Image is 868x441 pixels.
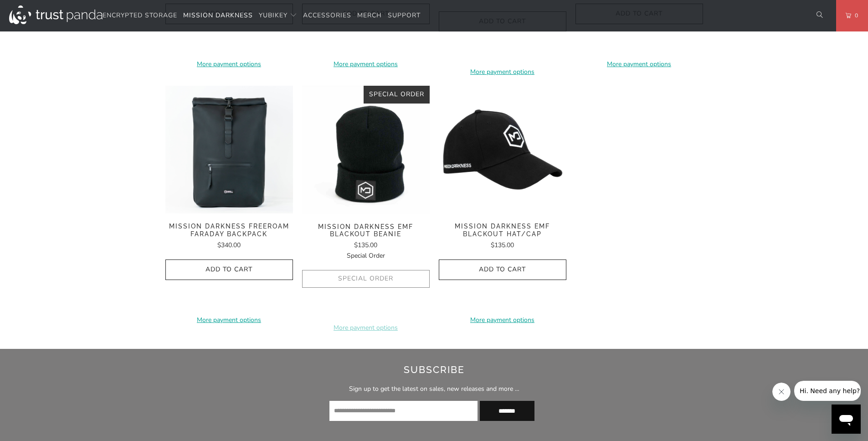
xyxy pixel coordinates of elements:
[448,266,557,274] span: Add to Cart
[851,10,858,21] span: 0
[388,5,421,26] a: Support
[772,383,791,401] iframe: Close message
[103,5,177,26] a: Encrypted Storage
[165,86,293,213] a: Mission Darkness FreeRoam Faraday Backpack Mission Darkness FreeRoam Faraday Backpack
[259,5,297,26] summary: YubiKey
[575,59,703,69] a: More payment options
[175,266,283,274] span: Add to Cart
[388,11,421,20] span: Support
[439,259,566,280] button: Add to Cart
[357,5,382,26] a: Merch
[302,86,430,213] img: Mission Darkness EMF Blackout Beanie
[165,223,293,250] a: Mission Darkness FreeRoam Faraday Backpack $340.00
[9,5,103,24] img: Trust Panda Australia
[303,11,351,20] span: Accessories
[439,86,566,213] img: Mission Darkness EMF Blackout Hat/Cap
[176,384,692,394] p: Sign up to get the latest on sales, new releases and more …
[303,5,351,26] a: Accessories
[165,259,293,280] button: Add to Cart
[302,59,430,69] a: More payment options
[439,67,566,77] a: More payment options
[103,5,421,26] nav: Translation missing: en.navigation.header.main_nav
[439,223,566,250] a: Mission Darkness EMF Blackout Hat/Cap $135.00
[165,315,293,325] a: More payment options
[165,59,293,69] a: More payment options
[794,381,861,401] iframe: Message from company
[103,11,177,20] span: Encrypted Storage
[439,86,566,213] a: Mission Darkness EMF Blackout Hat/Cap Mission Darkness EMF Blackout Hat/Cap
[183,11,253,20] span: Mission Darkness
[439,223,566,238] span: Mission Darkness EMF Blackout Hat/Cap
[357,11,382,20] span: Merch
[302,223,430,261] a: Mission Darkness EMF Blackout Beanie $135.00Special Order
[832,405,861,434] iframe: Button to launch messaging window
[183,5,253,26] a: Mission Darkness
[176,363,692,377] h2: Subscribe
[302,86,430,213] a: Mission Darkness EMF Blackout Beanie Mission Darkness EMF Blackout Beanie
[302,223,430,239] span: Mission Darkness EMF Blackout Beanie
[217,241,241,249] span: $340.00
[259,11,288,20] span: YubiKey
[491,241,514,249] span: $135.00
[165,86,293,213] img: Mission Darkness FreeRoam Faraday Backpack
[165,223,293,238] span: Mission Darkness FreeRoam Faraday Backpack
[354,241,377,249] span: $135.00
[439,315,566,325] a: More payment options
[369,90,424,99] span: Special Order
[347,251,385,260] span: Special Order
